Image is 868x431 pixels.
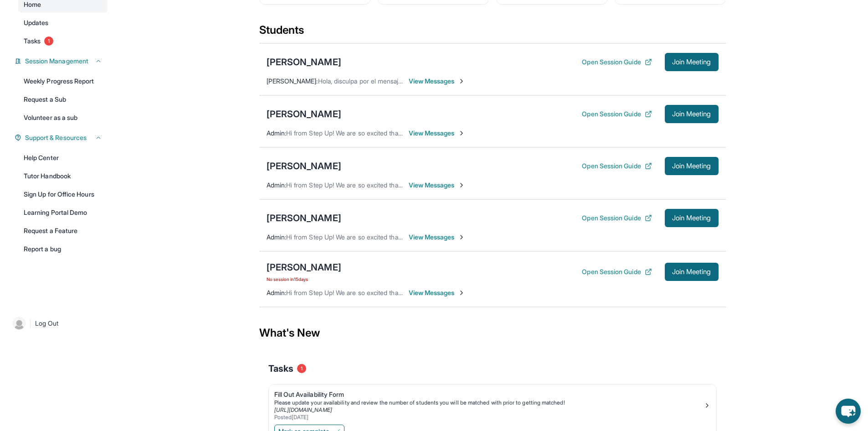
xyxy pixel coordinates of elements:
[409,288,466,297] span: View Messages
[18,241,108,257] a: Report a bug
[18,186,108,203] a: Sign Up for Office Hours
[672,59,711,65] span: Join Meeting
[18,150,108,166] a: Help Center
[21,57,102,66] button: Session Management
[665,209,719,227] button: Join Meeting
[267,261,341,274] div: [PERSON_NAME]
[21,133,102,142] button: Support & Resources
[274,399,704,406] div: Please update your availability and review the number of students you will be matched with prior ...
[267,212,341,224] div: [PERSON_NAME]
[672,215,711,221] span: Join Meeting
[267,108,341,120] div: [PERSON_NAME]
[35,319,59,328] span: Log Out
[665,263,719,281] button: Join Meeting
[582,161,652,171] button: Open Session Guide
[267,289,286,296] span: Admin :
[458,182,465,189] img: Chevron-Right
[274,414,704,421] div: Posted [DATE]
[665,105,719,123] button: Join Meeting
[267,275,341,283] span: No session in 15 days
[458,289,465,296] img: Chevron-Right
[29,318,31,329] span: |
[259,23,726,43] div: Students
[582,57,652,67] button: Open Session Guide
[13,317,26,330] img: user-img
[24,18,49,27] span: Updates
[267,56,341,68] div: [PERSON_NAME]
[458,234,465,241] img: Chevron-Right
[18,109,108,126] a: Volunteer as a sub
[18,204,108,221] a: Learning Portal Demo
[267,129,286,137] span: Admin :
[672,111,711,117] span: Join Meeting
[665,157,719,175] button: Join Meeting
[582,109,652,119] button: Open Session Guide
[582,267,652,276] button: Open Session Guide
[18,15,108,31] a: Updates
[836,399,861,424] button: chat-button
[672,163,711,169] span: Join Meeting
[409,77,466,86] span: View Messages
[409,129,466,138] span: View Messages
[24,36,41,46] span: Tasks
[18,33,108,49] a: Tasks1
[274,406,332,413] a: [URL][DOMAIN_NAME]
[267,181,286,189] span: Admin :
[18,91,108,108] a: Request a Sub
[25,57,88,66] span: Session Management
[672,269,711,275] span: Join Meeting
[267,77,318,85] span: [PERSON_NAME] :
[267,233,286,241] span: Admin :
[582,213,652,223] button: Open Session Guide
[297,364,306,373] span: 1
[267,160,341,172] div: [PERSON_NAME]
[18,73,108,89] a: Weekly Progress Report
[458,78,465,85] img: Chevron-Right
[18,168,108,184] a: Tutor Handbook
[269,384,716,423] a: Fill Out Availability FormPlease update your availability and review the number of students you w...
[18,223,108,239] a: Request a Feature
[409,181,466,190] span: View Messages
[274,390,704,399] div: Fill Out Availability Form
[9,313,108,333] a: |Log Out
[318,77,833,85] span: Hola, disculpa por el mensaje tarde, pero puedemos empezar nuestra primera sesión este viernes a ...
[44,36,53,46] span: 1
[25,133,87,142] span: Support & Resources
[259,313,726,353] div: What's New
[268,362,293,375] span: Tasks
[665,53,719,71] button: Join Meeting
[458,130,465,137] img: Chevron-Right
[409,233,466,242] span: View Messages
